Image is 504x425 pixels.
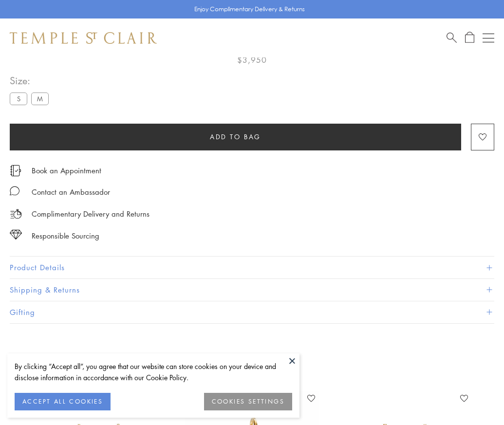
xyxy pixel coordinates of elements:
img: icon_delivery.svg [10,208,22,220]
p: Enjoy Complimentary Delivery & Returns [194,4,305,14]
img: MessageIcon-01_2.svg [10,186,19,196]
button: Shipping & Returns [10,279,494,301]
label: S [10,92,27,105]
div: Responsible Sourcing [32,230,99,242]
img: icon_sourcing.svg [10,230,22,240]
button: Product Details [10,257,494,278]
label: M [31,92,49,105]
p: Complimentary Delivery and Returns [32,208,149,220]
a: Book an Appointment [32,165,101,176]
button: Open navigation [483,32,494,44]
img: Temple St. Clair [10,32,157,44]
div: Contact an Ambassador [32,186,110,198]
button: Gifting [10,301,494,323]
span: Size: [10,73,53,89]
span: Add to bag [210,131,261,142]
a: Open Shopping Bag [465,32,474,44]
button: Add to bag [10,124,461,150]
button: ACCEPT ALL COOKIES [15,393,111,410]
img: icon_appointment.svg [10,165,21,176]
button: COOKIES SETTINGS [204,393,292,410]
div: By clicking “Accept all”, you agree that our website can store cookies on your device and disclos... [15,361,292,383]
a: Search [447,32,457,44]
span: $3,950 [237,54,267,66]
